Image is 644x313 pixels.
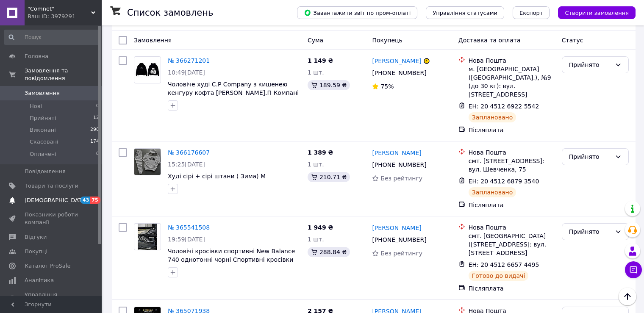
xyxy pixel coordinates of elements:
[25,248,47,255] span: Покупці
[380,175,422,182] span: Без рейтингу
[469,201,555,209] div: Післяплата
[90,126,99,134] span: 290
[28,5,91,13] span: "Comnet"
[134,223,161,250] a: Фото товару
[308,172,350,182] div: 210.71 ₴
[25,89,60,97] span: Замовлення
[469,56,555,65] div: Нова Пошта
[168,69,205,76] span: 10:49[DATE]
[469,271,529,281] div: Готово до видачі
[96,150,99,158] span: 0
[297,6,417,19] button: Завантажити звіт по пром-оплаті
[134,148,161,175] a: Фото товару
[565,10,629,16] span: Створити замовлення
[30,114,56,122] span: Прийняті
[30,126,56,134] span: Виконані
[168,236,205,243] span: 19:59[DATE]
[380,250,422,257] span: Без рейтингу
[25,233,47,241] span: Відгуки
[25,67,102,82] span: Замовлення та повідомлення
[168,161,205,168] span: 15:25[DATE]
[458,37,521,44] span: Доставка та оплата
[558,6,636,19] button: Створити замовлення
[30,102,42,110] span: Нові
[370,159,428,171] div: [PHONE_NUMBER]
[469,65,555,99] div: м. [GEOGRAPHIC_DATA] ([GEOGRAPHIC_DATA].), №9 (до 30 кг): вул. [STREET_ADDRESS]
[308,37,323,44] span: Cума
[4,30,100,45] input: Пошук
[469,112,516,122] div: Заплановано
[469,284,555,293] div: Післяплата
[372,57,421,65] a: [PERSON_NAME]
[25,277,54,284] span: Аналітика
[426,6,504,19] button: Управління статусами
[96,102,99,110] span: 0
[308,149,333,156] span: 1 389 ₴
[25,211,78,226] span: Показники роботи компанії
[562,37,583,44] span: Статус
[90,138,99,146] span: 174
[469,232,555,257] div: смт. [GEOGRAPHIC_DATA] ([STREET_ADDRESS]: вул. [STREET_ADDRESS]
[168,248,295,271] a: Чоловічі кросівки спортивні New Balance 740 однотонні чорні Спортивні кросівки [GEOGRAPHIC_DATA] ...
[469,187,516,197] div: Заплановано
[625,261,642,278] button: Чат з покупцем
[168,57,210,64] a: № 366271201
[168,224,210,231] a: № 365541508
[569,227,611,236] div: Прийнято
[308,161,324,168] span: 1 шт.
[308,69,324,76] span: 1 шт.
[80,197,90,204] span: 43
[308,247,350,257] div: 288.84 ₴
[619,288,636,305] button: Наверх
[168,173,266,180] a: Худі сірі + сірі штани ( Зима) M
[550,9,636,16] a: Створити замовлення
[30,150,56,158] span: Оплачені
[168,81,299,113] a: Чоловіче худі C.P Company з кишенею кенгуру кофта [PERSON_NAME].П Компані унісекс чорне худі C.P ...
[469,103,539,110] span: ЕН: 20 4512 6922 5542
[380,83,394,90] span: 75%
[469,178,539,185] span: ЕН: 20 4512 6879 3540
[469,157,555,174] div: смт. [STREET_ADDRESS]: вул. Шевченка, 75
[127,8,213,18] h1: Список замовлень
[25,197,87,204] span: [DEMOGRAPHIC_DATA]
[513,6,550,19] button: Експорт
[308,57,333,64] span: 1 149 ₴
[168,149,210,156] a: № 366176607
[308,224,333,231] span: 1 949 ₴
[372,149,421,157] a: [PERSON_NAME]
[134,37,172,44] span: Замовлення
[25,291,78,306] span: Управління сайтом
[569,60,611,69] div: Прийнято
[25,53,48,60] span: Головна
[370,67,428,79] div: [PHONE_NUMBER]
[308,236,324,243] span: 1 шт.
[134,149,161,175] img: Фото товару
[469,126,555,134] div: Післяплата
[25,182,78,190] span: Товари та послуги
[469,148,555,157] div: Нова Пошта
[25,262,70,270] span: Каталог ProSale
[25,168,66,175] span: Повідомлення
[569,152,611,161] div: Прийнято
[93,114,99,122] span: 12
[370,234,428,246] div: [PHONE_NUMBER]
[28,13,102,20] div: Ваш ID: 3979291
[138,224,158,250] img: Фото товару
[30,138,58,146] span: Скасовані
[372,37,402,44] span: Покупець
[433,10,497,16] span: Управління статусами
[469,223,555,232] div: Нова Пошта
[134,56,161,83] a: Фото товару
[304,9,411,17] span: Завантажити звіт по пром-оплаті
[308,80,350,90] div: 189.59 ₴
[90,197,100,204] span: 75
[134,61,161,79] img: Фото товару
[519,10,543,16] span: Експорт
[469,261,539,268] span: ЕН: 20 4512 6657 4495
[372,224,421,232] a: [PERSON_NAME]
